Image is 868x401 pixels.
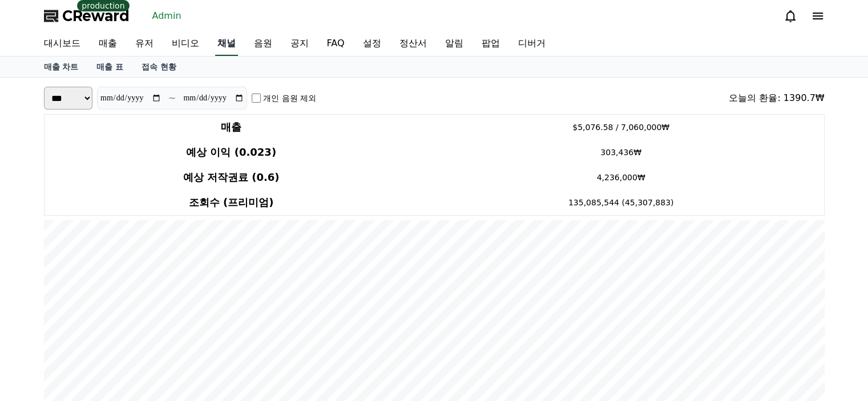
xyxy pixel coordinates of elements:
a: 매출 표 [87,56,132,77]
a: Settings [147,320,219,349]
a: 공지 [281,32,318,56]
a: 디버거 [509,32,555,56]
a: 유저 [126,32,163,56]
span: Messages [95,338,128,347]
a: 팝업 [473,32,509,56]
a: 비디오 [163,32,208,56]
td: 303,436₩ [418,140,824,165]
td: 135,085,544 (45,307,883) [418,190,824,216]
a: 음원 [245,32,281,56]
a: Admin [148,7,186,25]
h4: 조회수 (프리미엄) [49,195,414,210]
a: Messages [75,320,147,349]
a: 설정 [354,32,390,56]
a: 정산서 [390,32,436,56]
a: 대시보드 [35,32,90,56]
label: 개인 음원 제외 [263,92,316,104]
a: 알림 [436,32,473,56]
h4: 예상 이익 (0.023) [49,144,414,160]
a: FAQ [318,32,354,56]
a: 접속 현황 [132,56,185,77]
span: Settings [169,337,197,346]
a: CReward [44,7,130,25]
a: Home [3,320,75,349]
a: 채널 [215,32,238,56]
h4: 예상 저작권료 (0.6) [49,169,414,185]
span: Home [29,337,49,346]
td: 4,236,000₩ [418,165,824,190]
a: 매출 차트 [35,56,88,77]
h4: 매출 [49,119,414,135]
a: 매출 [90,32,126,56]
p: ~ [168,91,176,105]
span: CReward [62,7,130,25]
td: $5,076.58 / 7,060,000₩ [418,115,824,140]
div: 오늘의 환율: 1390.7₩ [729,91,824,105]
